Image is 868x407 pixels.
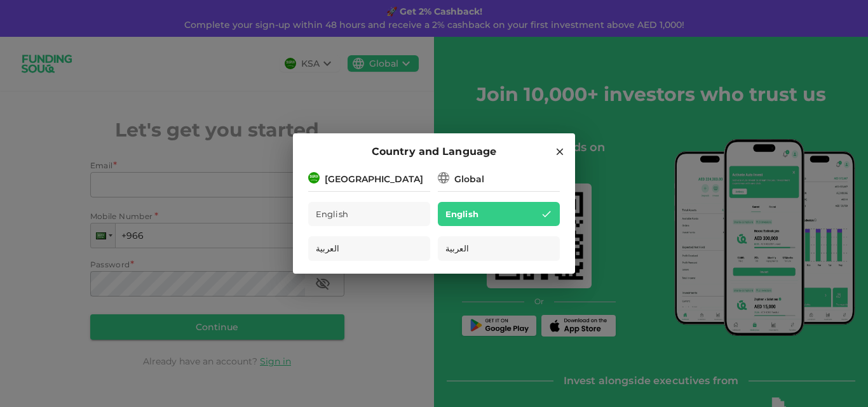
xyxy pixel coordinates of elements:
div: [GEOGRAPHIC_DATA] [325,173,423,186]
div: Global [454,173,484,186]
span: العربية [316,241,339,256]
span: العربية [445,241,469,256]
img: flag-sa.b9a346574cdc8950dd34b50780441f57.svg [308,172,320,183]
span: English [316,207,348,222]
span: Country and Language [372,143,496,160]
span: English [445,207,478,222]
